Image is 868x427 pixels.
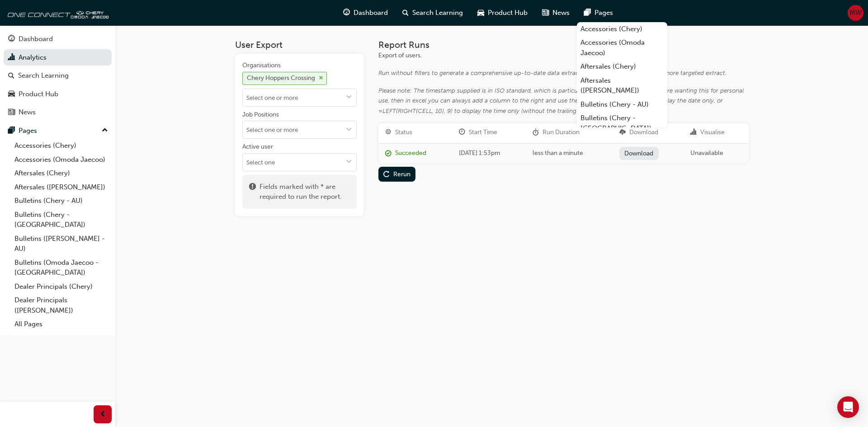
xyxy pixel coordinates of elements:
h3: Report Runs [378,40,749,50]
a: Dealer Principals (Chery) [11,280,112,294]
a: Search Learning [4,67,112,84]
a: Download [619,147,659,160]
img: oneconnect [5,4,108,22]
button: DashboardAnalyticsSearch LearningProduct HubNews [4,29,112,122]
button: Pages [4,122,112,139]
span: chart-icon [8,54,15,62]
a: All Pages [11,317,112,331]
span: pages-icon [8,127,15,135]
a: Bulletins ([PERSON_NAME] - AU) [11,232,112,256]
span: exclaim-icon [249,182,256,202]
div: [DATE] 1:53pm [459,148,519,159]
a: Aftersales ([PERSON_NAME]) [11,180,112,194]
span: up-icon [102,125,108,136]
span: guage-icon [8,35,15,43]
a: Bulletins (Omoda Jaecoo - [GEOGRAPHIC_DATA]) [11,256,112,280]
button: toggle menu [342,121,356,138]
a: News [4,104,112,121]
span: down-icon [346,159,352,166]
span: Search Learning [412,8,463,18]
span: News [552,8,570,18]
div: Search Learning [18,70,69,81]
a: Product Hub [4,86,112,103]
span: Product Hub [488,8,528,18]
a: Analytics [4,49,112,66]
a: Dashboard [4,31,112,47]
div: Download [629,127,658,138]
input: Job Positionstoggle menu [243,121,356,138]
span: news-icon [542,7,549,19]
a: Accessories (Omoda Jaecoo) [11,153,112,167]
span: chart-icon [690,129,697,136]
a: Dealer Principals ([PERSON_NAME]) [11,293,112,317]
div: Rerun [393,170,410,178]
span: cross-icon [319,75,323,81]
a: news-iconNews [535,4,577,22]
div: Run without filters to generate a comprehensive up-to-date data extract. Or, utilise the filters ... [378,68,749,79]
a: car-iconProduct Hub [470,4,535,22]
div: Run Duration [542,127,580,138]
button: Rerun [378,167,416,182]
span: search-icon [402,7,409,19]
a: search-iconSearch Learning [395,4,470,22]
input: OrganisationsChery Hoppers Crossingcross-icontoggle menu [243,89,356,106]
div: Chery Hoppers Crossing [247,73,315,84]
a: pages-iconPages [577,4,620,22]
a: Bulletins (Chery - AU) [577,98,667,112]
span: clock-icon [459,129,465,136]
span: pages-icon [584,7,591,19]
div: Please note: The timestamp supplied is in ISO standard, which is particularly for machine analysi... [378,86,749,117]
span: down-icon [346,127,352,134]
div: Job Positions [242,110,279,119]
button: toggle menu [342,154,356,171]
span: target-icon [385,129,392,136]
span: duration-icon [533,129,539,136]
span: down-icon [346,94,352,102]
div: Dashboard [19,34,53,44]
a: Accessories (Chery) [577,22,667,36]
span: car-icon [8,90,15,99]
h3: User Export [235,40,364,50]
div: Active user [242,142,273,151]
span: Pages [594,8,613,18]
span: report_succeeded-icon [385,150,392,158]
a: Bulletins (Chery - [GEOGRAPHIC_DATA]) [577,111,667,135]
span: Unavailable [690,149,723,157]
div: Product Hub [19,89,58,99]
button: MW [848,5,863,21]
div: Status [395,127,412,138]
div: News [19,107,36,117]
button: toggle menu [342,89,356,106]
div: Succeeded [395,148,426,159]
span: replay-icon [383,171,390,179]
a: Aftersales ([PERSON_NAME]) [577,74,667,98]
div: Open Intercom Messenger [837,396,859,418]
span: MW [849,8,862,18]
span: Export of users. [378,52,422,59]
div: Pages [19,126,37,136]
span: download-icon [619,129,626,136]
div: Start Time [469,127,497,138]
span: Fields marked with * are required to run the report. [259,182,350,202]
input: Active usertoggle menu [243,154,356,171]
div: Visualise [700,127,725,138]
a: Aftersales (Chery) [11,166,112,180]
span: Dashboard [354,8,388,18]
a: Bulletins (Chery - [GEOGRAPHIC_DATA]) [11,208,112,232]
span: search-icon [8,72,14,80]
span: prev-icon [99,409,106,420]
div: Organisations [242,61,281,70]
a: Bulletins (Chery - AU) [11,194,112,208]
a: guage-iconDashboard [336,4,395,22]
a: Accessories (Chery) [11,139,112,153]
span: guage-icon [343,7,350,19]
span: news-icon [8,108,15,117]
a: Accessories (Omoda Jaecoo) [577,36,667,60]
a: Aftersales (Chery) [577,60,667,74]
div: less than a minute [533,148,606,159]
span: car-icon [477,7,484,19]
